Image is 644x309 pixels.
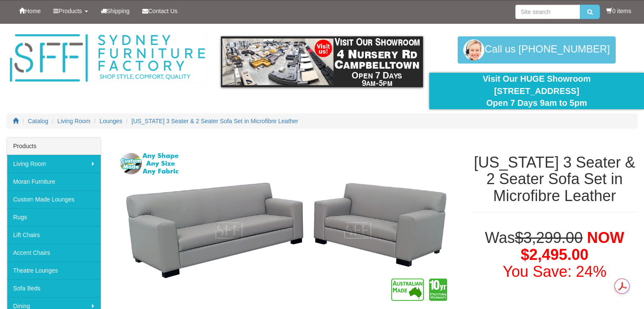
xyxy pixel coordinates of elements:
[7,138,101,155] div: Products
[100,118,122,124] a: Lounges
[7,190,101,208] a: Custom Made Lounges
[7,155,101,173] a: Living Room
[25,8,41,14] span: Home
[107,8,130,14] span: Shipping
[13,0,47,22] a: Home
[7,244,101,262] a: Accent Chairs
[47,0,94,22] a: Products
[58,8,82,14] span: Products
[94,0,136,22] a: Shipping
[7,262,101,279] a: Theatre Lounges
[515,5,580,19] input: Site search
[221,36,423,87] img: showroom.gif
[7,173,101,190] a: Moran Furniture
[521,229,624,263] span: NOW $2,495.00
[472,229,638,280] h1: Was
[7,279,101,297] a: Sofa Beds
[472,154,638,204] h1: [US_STATE] 3 Seater & 2 Seater Sofa Set in Microfibre Leather
[503,263,606,280] font: You Save: 24%
[28,118,48,124] a: Catalog
[58,118,91,124] a: Living Room
[6,32,208,84] img: Sydney Furniture Factory
[606,7,631,15] li: 0 items
[515,229,583,246] del: $3,299.00
[148,8,177,14] span: Contact Us
[7,226,101,244] a: Lift Chairs
[136,0,184,22] a: Contact Us
[7,208,101,226] a: Rugs
[132,118,299,124] a: [US_STATE] 3 Seater & 2 Seater Sofa Set in Microfibre Leather
[436,73,638,109] div: Visit Our HUGE Showroom [STREET_ADDRESS] Open 7 Days 9am to 5pm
